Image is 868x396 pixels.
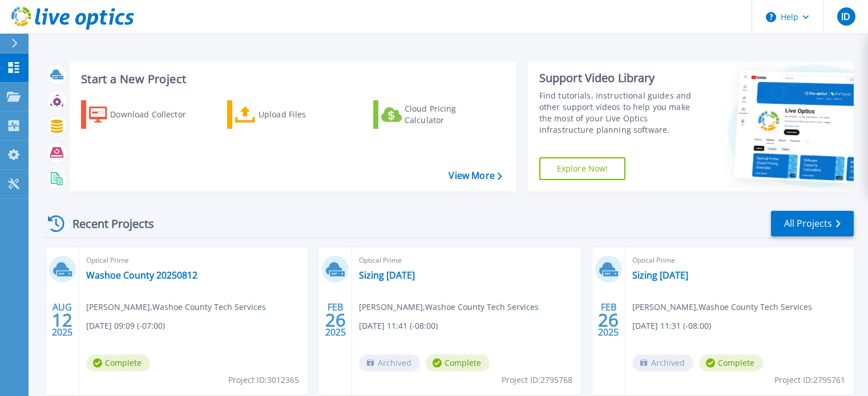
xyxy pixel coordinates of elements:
[359,270,415,281] a: Sizing [DATE]
[52,315,72,325] span: 12
[699,354,763,371] span: Complete
[227,100,354,129] a: Upload Files
[405,103,496,126] div: Cloud Pricing Calculator
[373,100,500,129] a: Cloud Pricing Calculator
[86,254,301,267] span: Optical Prime
[86,270,197,281] a: Washoe County 20250812
[449,170,502,181] a: View More
[359,301,539,313] span: [PERSON_NAME] , Washoe County Tech Services
[259,103,350,126] div: Upload Files
[597,299,619,341] div: FEB 2025
[325,315,346,325] span: 26
[110,103,201,126] div: Download Collector
[632,320,711,332] span: [DATE] 11:31 (-08:00)
[539,157,626,180] a: Explore Now!
[325,299,346,341] div: FEB 2025
[502,374,572,386] span: Project ID: 2795768
[86,354,150,371] span: Complete
[632,354,693,371] span: Archived
[359,320,438,332] span: [DATE] 11:41 (-08:00)
[632,270,688,281] a: Sizing [DATE]
[539,71,703,85] div: Support Video Library
[44,210,169,238] div: Recent Projects
[81,73,502,85] h3: Start a New Project
[632,254,847,267] span: Optical Prime
[228,374,299,386] span: Project ID: 3012365
[841,12,850,21] span: ID
[426,354,490,371] span: Complete
[774,374,845,386] span: Project ID: 2795761
[598,315,619,325] span: 26
[359,354,420,371] span: Archived
[86,320,165,332] span: [DATE] 09:09 (-07:00)
[86,301,266,313] span: [PERSON_NAME] , Washoe County Tech Services
[81,100,208,129] a: Download Collector
[632,301,812,313] span: [PERSON_NAME] , Washoe County Tech Services
[51,299,73,341] div: AUG 2025
[539,90,703,136] div: Find tutorials, instructional guides and other support videos to help you make the most of your L...
[771,211,854,236] a: All Projects
[359,254,574,267] span: Optical Prime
